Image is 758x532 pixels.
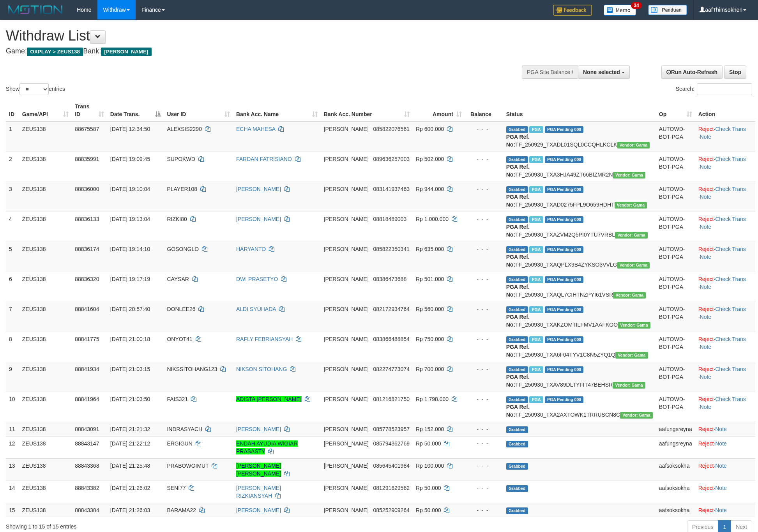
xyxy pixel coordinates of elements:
span: Grabbed [506,156,528,163]
th: Op: activate to sort column ascending [656,99,695,122]
span: Marked by aafkaynarin [529,396,543,403]
span: [DATE] 21:21:32 [110,426,150,432]
span: [PERSON_NAME] [324,126,369,132]
a: Note [715,485,727,491]
img: MOTION_logo.png [6,4,65,16]
span: [PERSON_NAME] [324,396,369,402]
span: Copy 083141937463 to clipboard [373,186,410,192]
span: Grabbed [506,441,528,447]
a: Reject [698,440,714,447]
a: Check Trans [715,366,746,372]
span: Grabbed [506,216,528,223]
td: AUTOWD-BOT-PGA [656,362,695,392]
a: Reject [698,306,714,312]
a: [PERSON_NAME] [236,426,281,432]
span: Marked by aafkaynarin [529,366,543,373]
td: ZEUS138 [19,242,72,272]
div: - - - [468,425,500,433]
td: 11 [6,422,19,436]
a: Note [700,194,712,200]
a: Note [700,254,712,260]
span: [DATE] 19:13:04 [110,216,150,222]
a: ADISTA [PERSON_NAME] [236,396,302,402]
a: Run Auto-Refresh [661,65,723,79]
td: · · [695,242,755,272]
span: Vendor URL: https://trx31.1velocity.biz [615,202,647,209]
b: PGA Ref. No: [506,134,530,148]
div: - - - [468,365,500,373]
td: TF_250930_TXAZVM2Q5PI0YTU7VRBL [503,212,656,242]
a: Check Trans [715,216,746,222]
td: ZEUS138 [19,122,72,152]
a: Note [715,440,727,447]
span: Vendor URL: https://trx31.1velocity.biz [613,172,646,179]
span: [PERSON_NAME] [324,186,369,192]
td: TF_250930_TXAD0275FPL9O659HDHT [503,182,656,212]
a: Note [700,284,712,290]
a: Check Trans [715,306,746,312]
span: 88843147 [75,440,99,447]
span: Rp 635.000 [416,246,444,252]
span: Copy 085794362769 to clipboard [373,440,410,447]
h4: Game: Bank: [6,48,498,55]
td: AUTOWD-BOT-PGA [656,182,695,212]
label: Search: [676,83,752,95]
span: Grabbed [506,336,528,343]
span: Vendor URL: https://trx31.1velocity.biz [620,412,653,419]
td: aafsoksokha [656,458,695,481]
a: HARYANTO [236,246,266,252]
td: 12 [6,436,19,458]
span: [DATE] 12:34:50 [110,126,150,132]
b: PGA Ref. No: [506,374,530,388]
b: PGA Ref. No: [506,194,530,208]
td: aafungsreyna [656,436,695,458]
a: [PERSON_NAME] [PERSON_NAME] [236,463,281,477]
span: Vendor URL: https://trx31.1velocity.biz [617,142,650,148]
span: [PERSON_NAME] [324,366,369,372]
a: Note [700,344,712,350]
td: ZEUS138 [19,481,72,503]
th: Trans ID: activate to sort column ascending [72,99,107,122]
td: TF_250930_TXA6F04TYV1C8N5ZYQ1Q [503,332,656,362]
span: Marked by aafpengsreynich [529,186,543,193]
span: Copy 081216821750 to clipboard [373,396,410,402]
span: Marked by aafkaynarin [529,336,543,343]
div: - - - [468,462,500,470]
span: Copy 089636257003 to clipboard [373,156,410,162]
span: DONLEE26 [167,306,195,312]
td: AUTOWD-BOT-PGA [656,152,695,182]
div: PGA Site Balance / [522,65,578,79]
a: RAFLY FEBRIANSYAH [236,336,293,342]
th: Status [503,99,656,122]
span: [DATE] 21:03:50 [110,396,150,402]
span: PGA Pending [545,216,584,223]
td: 7 [6,302,19,332]
th: Amount: activate to sort column ascending [413,99,465,122]
span: [PERSON_NAME] [324,463,369,469]
a: Note [700,404,712,410]
a: Check Trans [715,126,746,132]
th: Bank Acc. Number: activate to sort column ascending [321,99,413,122]
span: Grabbed [506,426,528,433]
td: TF_250930_TXAKZOMTILFMV1AAFKOO [503,302,656,332]
td: ZEUS138 [19,332,72,362]
span: 88843368 [75,463,99,469]
span: [PERSON_NAME] [324,216,369,222]
span: PGA Pending [545,126,584,133]
a: Check Trans [715,396,746,402]
span: Grabbed [506,246,528,253]
span: SUPOKWD [167,156,195,162]
span: RIZKI80 [167,216,187,222]
a: Reject [698,186,714,192]
span: Rp 750.000 [416,336,444,342]
span: 88836174 [75,246,99,252]
a: Stop [724,65,746,79]
td: AUTOWD-BOT-PGA [656,122,695,152]
span: Copy 082274773074 to clipboard [373,366,410,372]
span: Marked by aafpengsreynich [529,156,543,163]
td: 14 [6,481,19,503]
a: DWI PRASETYO [236,276,278,282]
span: FAIS321 [167,396,188,402]
a: Note [700,224,712,230]
span: Copy 083866488854 to clipboard [373,336,410,342]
